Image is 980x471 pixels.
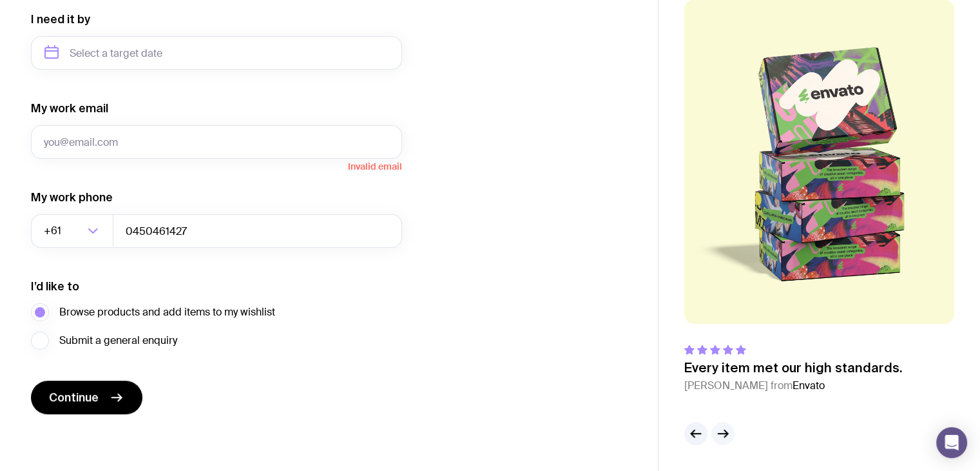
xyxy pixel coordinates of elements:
span: Browse products and add items to my wishlist [59,305,275,320]
input: you@email.com [31,125,402,159]
label: I’d like to [31,279,79,294]
cite: [PERSON_NAME] from [684,378,903,394]
label: I need it by [31,12,90,27]
p: Every item met our high standards. [684,360,903,376]
button: Continue [31,381,142,414]
input: 0400123456 [113,214,402,248]
div: Search for option [31,214,113,248]
label: My work phone [31,190,113,205]
div: Open Intercom Messenger [936,427,967,458]
label: My work email [31,101,108,116]
span: +61 [44,214,64,248]
input: Search for option [64,214,84,248]
span: Continue [49,390,99,405]
span: Submit a general enquiry [59,333,177,348]
span: Envato [793,379,825,392]
span: Invalid email [31,159,402,172]
input: Select a target date [31,36,402,70]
